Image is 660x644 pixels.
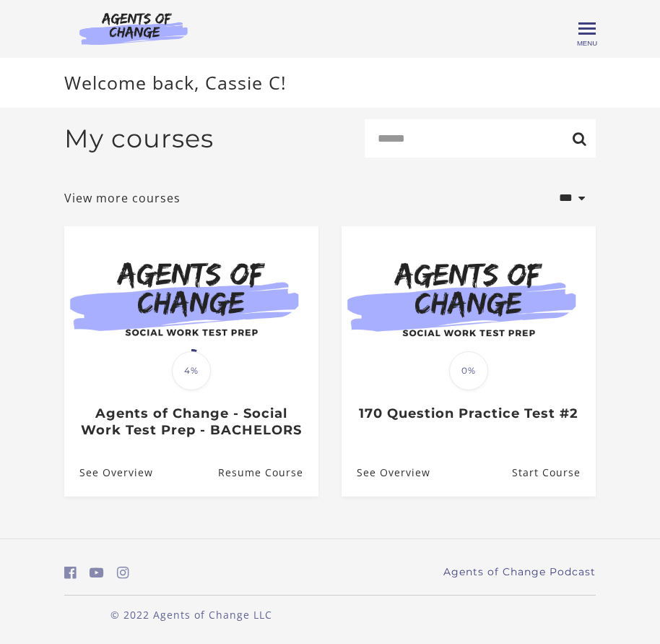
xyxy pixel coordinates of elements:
[357,405,580,422] h3: 170 Question Practice Test #2
[64,69,596,97] p: Welcome back, Cassie C!
[578,27,596,30] span: Toggle menu
[90,562,104,583] a: https://www.youtube.com/c/AgentsofChangeTestPrepbyMeaganMitchell (Open in a new window)
[64,124,214,154] h2: My courses
[578,20,596,38] button: Toggle menu Menu
[172,351,211,390] span: 4%
[443,564,596,580] a: Agents of Change Podcast
[64,562,77,583] a: https://www.facebook.com/groups/aswbtestprep (Open in a new window)
[218,450,318,497] a: Agents of Change - Social Work Test Prep - BACHELORS: Resume Course
[577,39,597,47] span: Menu
[90,566,104,580] i: https://www.youtube.com/c/AgentsofChangeTestPrepbyMeaganMitchell (Open in a new window)
[64,189,181,207] a: View more courses
[117,566,129,580] i: https://www.instagram.com/agentsofchangeprep/ (Open in a new window)
[79,405,303,438] h3: Agents of Change - Social Work Test Prep - BACHELORS
[64,566,77,580] i: https://www.facebook.com/groups/aswbtestprep (Open in a new window)
[117,562,129,583] a: https://www.instagram.com/agentsofchangeprep/ (Open in a new window)
[449,351,488,390] span: 0%
[512,450,596,497] a: 170 Question Practice Test #2: Resume Course
[64,450,153,497] a: Agents of Change - Social Work Test Prep - BACHELORS: See Overview
[342,450,430,497] a: 170 Question Practice Test #2: See Overview
[64,12,203,45] img: Agents of Change Logo
[64,607,318,622] p: © 2022 Agents of Change LLC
